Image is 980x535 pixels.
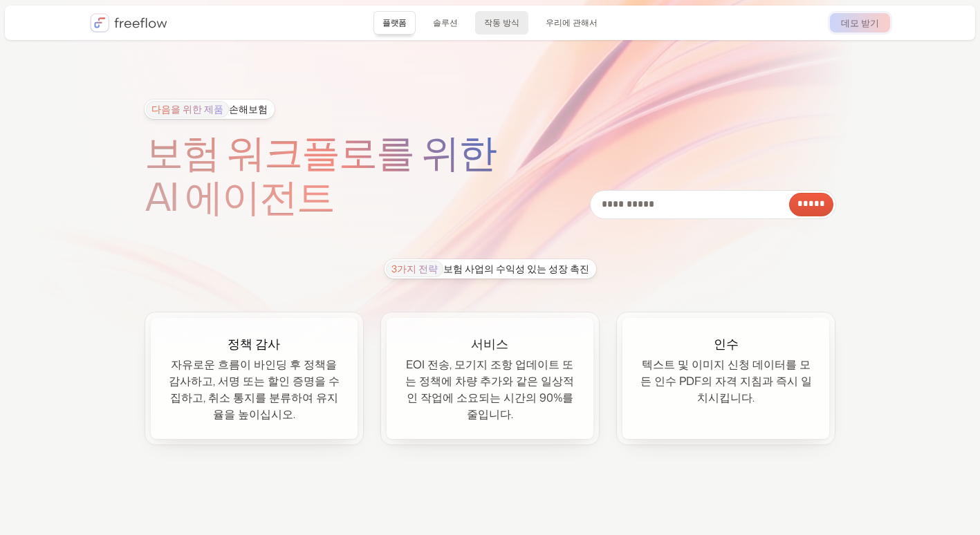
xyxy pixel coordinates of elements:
a: 플랫폼 [373,11,416,35]
div: EOI 전송, 모기지 조항 업데이트 또는 정책에 차량 추가와 같은 일상적인 작업에 소요되는 시간의 90%를 줄입니다. [403,356,577,422]
h1: 보험 워크플로를 위한 AI 에이전트 [145,130,525,219]
div: 인수 [714,335,739,353]
a: 작동 방식 [475,11,528,35]
form: 이메일 양식 [590,190,836,219]
span: 3가지 전략 [386,261,443,277]
div: 정책 감사 [228,335,280,353]
div: 서비스 [471,335,508,353]
a: 집 [90,13,167,32]
span: 다음을 위한 제품 [146,101,229,118]
div: 텍스트 및 이미지 신청 데이터를 모든 인수 PDF의 자격 지침과 즉시 일치시킵니다. [639,356,813,406]
a: 우리에 관해서 [537,11,607,35]
div: 자유로운 흐름이 바인딩 후 정책을 감사하고, 서명 또는 할인 증명을 수집하고, 취소 통지를 분류하여 유지율을 높이십시오. [167,356,341,422]
font: 보험 사업의 수익성 있는 성장 촉진 [443,262,589,275]
a: 데모 받기 [830,13,890,32]
font: 손해보험 [229,102,268,115]
a: 솔루션 [424,11,467,35]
